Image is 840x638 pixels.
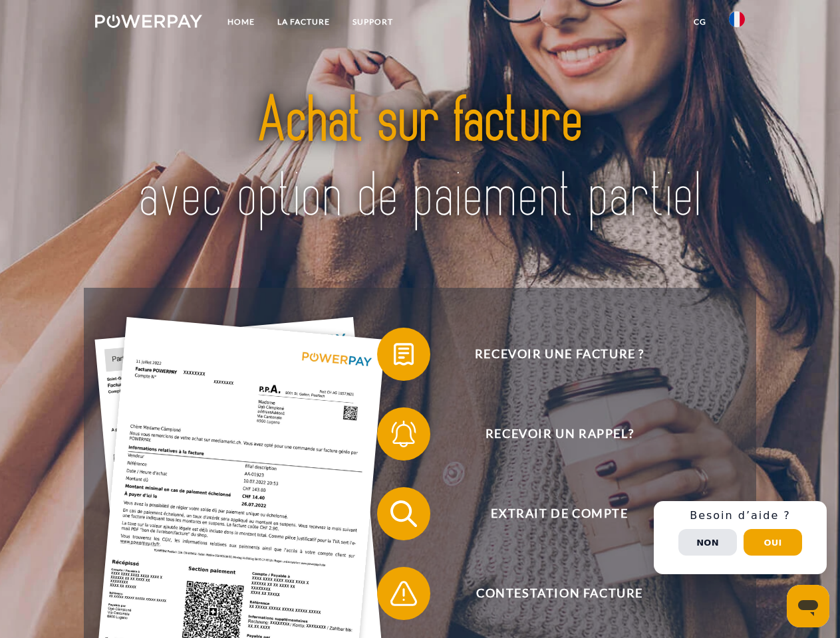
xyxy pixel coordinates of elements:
span: Extrait de compte [396,487,722,540]
img: logo-powerpay-white.svg [95,15,202,28]
img: title-powerpay_fr.svg [127,64,713,255]
a: LA FACTURE [266,10,341,34]
img: fr [729,11,745,27]
button: Contestation Facture [377,567,723,620]
button: Recevoir un rappel? [377,407,723,461]
span: Contestation Facture [396,567,722,620]
a: Home [216,10,266,34]
button: Extrait de compte [377,487,723,540]
span: Recevoir une facture ? [396,328,722,381]
button: Non [678,529,737,556]
iframe: Bouton de lancement de la fenêtre de messagerie [787,585,829,627]
a: Support [341,10,404,34]
img: qb_bill.svg [387,338,420,371]
div: Schnellhilfe [654,501,827,574]
button: Oui [744,529,802,556]
img: qb_search.svg [387,497,420,530]
h3: Besoin d’aide ? [662,509,819,522]
button: Recevoir une facture ? [377,328,723,381]
a: CG [682,10,718,34]
img: qb_bell.svg [387,417,420,451]
span: Recevoir un rappel? [396,407,722,461]
img: qb_warning.svg [387,577,420,610]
